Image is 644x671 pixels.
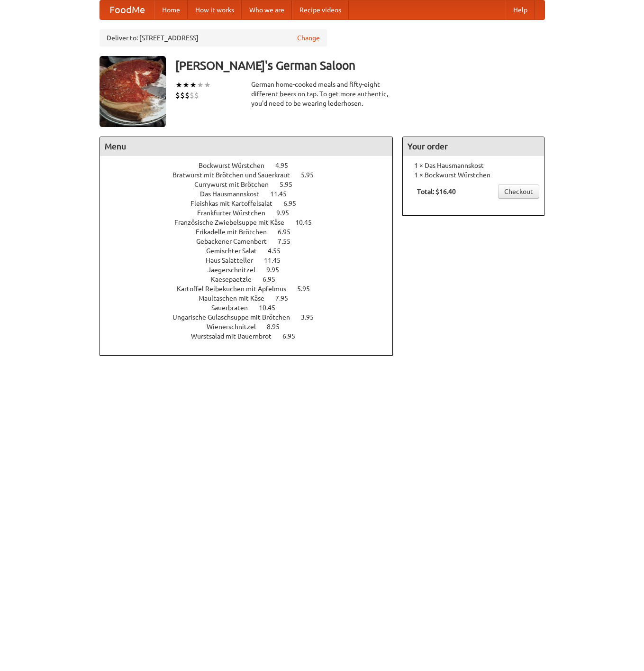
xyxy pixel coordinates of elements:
a: Wurstsalad mit Bauernbrot 6.95 [191,332,313,340]
a: Recipe videos [292,0,349,19]
a: Französische Zwiebelsuppe mit Käse 10.45 [174,219,329,226]
span: 6.95 [283,200,306,207]
span: 9.95 [276,209,299,217]
span: Sauerbraten [211,304,257,312]
span: 11.45 [264,257,290,264]
a: Home [154,0,188,19]
span: Maultaschen mit Käse [199,294,274,302]
li: $ [175,90,180,101]
h4: Your order [403,137,544,156]
span: 4.95 [275,162,298,169]
a: Haus Salatteller 11.45 [206,257,298,264]
span: Das Hausmannskost [200,190,269,198]
li: ★ [204,80,211,90]
a: Ungarische Gulaschsuppe mit Brötchen 3.95 [172,313,331,321]
span: Gebackener Camenbert [196,238,276,245]
b: Total: $16.40 [417,188,456,195]
a: Frikadelle mit Brötchen 6.95 [196,228,308,236]
span: Gemischter Salat [206,247,266,255]
a: Fleishkas mit Kartoffelsalat 6.95 [190,200,314,207]
a: Currywurst mit Brötchen 5.95 [194,181,310,188]
span: Wurstsalad mit Bauernbrot [191,332,281,340]
span: Wienerschnitzel [207,323,265,331]
span: Currywurst mit Brötchen [194,181,278,188]
li: $ [190,90,194,101]
a: Gebackener Camenbert 7.55 [196,238,308,245]
div: German home-cooked meals and fifty-eight different beers on tap. To get more authentic, you'd nee... [251,80,393,108]
span: 6.95 [263,276,285,283]
li: $ [194,90,199,101]
a: Kaesepaetzle 6.95 [211,276,293,283]
span: 6.95 [278,228,300,236]
a: Gemischter Salat 4.55 [206,247,298,255]
span: 10.45 [259,304,285,312]
span: 7.95 [275,294,298,302]
span: Kartoffel Reibekuchen mit Apfelmus [177,285,296,293]
span: Ungarische Gulaschsuppe mit Brötchen [172,313,299,321]
span: 10.45 [295,219,321,226]
li: 1 × Das Hausmannskost [408,161,539,170]
a: Maultaschen mit Käse 7.95 [199,294,306,302]
span: 7.55 [278,238,300,245]
h3: [PERSON_NAME]'s German Saloon [175,56,545,75]
li: ★ [197,80,204,90]
span: 8.95 [267,323,289,331]
a: FoodMe [100,0,154,19]
span: Jaegerschnitzel [208,266,265,274]
li: 1 × Bockwurst Würstchen [408,170,539,180]
span: 5.95 [301,171,323,179]
a: Help [506,0,535,19]
span: 5.95 [297,285,319,293]
a: Wienerschnitzel 8.95 [207,323,297,331]
a: Bockwurst Würstchen 4.95 [199,162,306,169]
a: How it works [188,0,242,19]
span: 11.45 [270,190,296,198]
h4: Menu [100,137,393,156]
a: Jaegerschnitzel 9.95 [208,266,297,274]
span: Bratwurst mit Brötchen und Sauerkraut [172,171,299,179]
span: 5.95 [280,181,302,188]
span: 4.55 [268,247,290,255]
li: ★ [190,80,197,90]
span: Frikadelle mit Brötchen [196,228,276,236]
span: 3.95 [301,313,323,321]
li: $ [180,90,185,101]
li: $ [185,90,190,101]
a: Das Hausmannskost 11.45 [200,190,304,198]
span: Kaesepaetzle [211,276,261,283]
a: Frankfurter Würstchen 9.95 [197,209,307,217]
a: Kartoffel Reibekuchen mit Apfelmus 5.95 [177,285,327,293]
a: Who we are [242,0,292,19]
span: 9.95 [266,266,289,274]
a: Checkout [498,184,539,199]
div: Deliver to: [STREET_ADDRESS] [100,29,327,46]
span: 6.95 [282,332,305,340]
span: Haus Salatteller [206,257,263,264]
a: Bratwurst mit Brötchen und Sauerkraut 5.95 [172,171,331,179]
li: ★ [182,80,190,90]
li: ★ [175,80,182,90]
img: angular.jpg [100,56,166,127]
span: Fleishkas mit Kartoffelsalat [190,200,282,207]
a: Change [297,33,320,43]
span: Französische Zwiebelsuppe mit Käse [174,219,294,226]
span: Frankfurter Würstchen [197,209,275,217]
a: Sauerbraten 10.45 [211,304,293,312]
span: Bockwurst Würstchen [199,162,274,169]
